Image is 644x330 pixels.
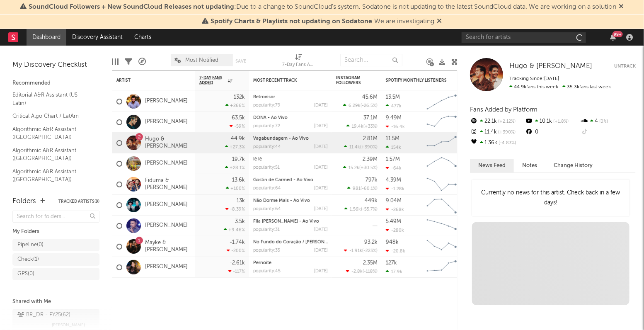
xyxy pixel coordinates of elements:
[351,269,363,274] span: -2.8k
[363,115,378,121] div: 37.1M
[423,257,460,278] svg: Chart title
[346,124,378,129] div: ( )
[58,199,99,204] button: Tracked Artists(9)
[362,207,376,212] span: -55.7 %
[12,239,99,251] a: Pipeline(0)
[145,177,191,192] a: Fiduma & [PERSON_NAME]
[211,18,435,25] span: : We are investigating
[253,219,319,224] a: Fila [PERSON_NAME] - Ao Vivo
[386,260,397,266] div: 127k
[314,165,328,170] div: [DATE]
[232,177,245,183] div: 13.6k
[145,222,188,229] a: [PERSON_NAME]
[386,207,404,212] div: -268k
[225,144,245,150] div: +27.3 %
[253,248,280,253] div: popularity: 35
[12,167,91,184] a: Algorithmic A&R Assistant ([GEOGRAPHIC_DATA])
[253,199,328,203] div: Não Dorme Mais - Ao Vivo
[350,207,361,212] span: 1.56k
[230,124,245,129] div: -59 %
[613,31,623,37] div: 99 +
[253,261,328,265] div: Pernoite
[470,116,525,127] div: 22.1k
[236,59,247,63] button: Save
[253,207,281,211] div: popularity: 64
[514,159,545,172] button: Notes
[145,201,188,209] a: [PERSON_NAME]
[237,198,245,204] div: 13k
[509,76,559,81] span: Tracking Since: [DATE]
[253,95,328,99] div: Retrovisor
[145,98,188,105] a: [PERSON_NAME]
[253,157,328,162] div: Iê Iê
[282,60,315,70] div: 7-Day Fans Added (7-Day Fans Added)
[365,198,378,204] div: 449k
[231,136,245,141] div: 44.9k
[145,119,188,126] a: [PERSON_NAME]
[598,119,608,124] span: 0 %
[386,219,401,224] div: 5.49M
[253,157,262,162] a: Iê Iê
[497,141,516,146] span: -4.83 %
[340,54,402,66] input: Search...
[253,145,281,149] div: popularity: 44
[386,103,402,109] div: 477k
[364,269,376,274] span: -118 %
[29,4,235,10] span: SoundCloud Followers + New SoundCloud Releases not updating
[232,115,245,121] div: 63.5k
[253,178,328,182] div: Gostin de Carmed - Ao Vivo
[314,103,328,108] div: [DATE]
[423,112,460,133] svg: Chart title
[470,127,525,138] div: 11.4k
[253,136,328,141] div: Vagabundagem - Ao Vivo
[314,248,328,253] div: [DATE]
[509,62,592,70] a: Hugo & [PERSON_NAME]
[509,85,558,90] span: 44.9k fans this week
[29,4,617,10] span: : Due to a change to SoundCloud's system, Sodatone is not updating to the latest SoundCloud data....
[227,248,245,253] div: -200 %
[17,269,34,279] div: GPS ( 0 )
[226,186,245,191] div: +100 %
[344,206,378,212] div: ( )
[314,228,328,232] div: [DATE]
[581,116,636,127] div: 4
[614,62,636,70] button: Untrack
[12,197,36,206] div: Folders
[349,249,362,253] span: -1.91k
[470,159,514,172] button: News Feed
[423,174,460,195] svg: Chart title
[423,236,460,257] svg: Chart title
[314,124,328,129] div: [DATE]
[17,255,39,264] div: Check ( 1 )
[186,58,219,63] span: Most Notified
[344,144,378,150] div: ( )
[386,198,402,204] div: 9.04M
[12,112,91,121] a: Critical Algo Chart / LatAm
[253,124,280,129] div: popularity: 72
[145,240,191,254] a: Mayke & [PERSON_NAME]
[361,145,376,150] span: +390 %
[386,124,405,129] div: -16.4k
[349,104,361,108] span: 6.29k
[352,124,363,129] span: 19.4k
[145,160,188,167] a: [PERSON_NAME]
[228,269,245,274] div: -117 %
[253,228,280,232] div: popularity: 31
[386,186,404,192] div: -1.28k
[230,240,245,245] div: -1.74k
[386,165,402,171] div: -64k
[472,180,629,216] div: Currently no news for this artist. Check back in a few days!
[361,166,376,170] span: +30.5 %
[253,199,310,203] a: Não Dorme Mais - Ao Vivo
[610,34,616,41] button: 99+
[199,75,226,85] span: 7-Day Fans Added
[253,240,328,245] div: No Fundo do Coração / Natasha
[112,50,119,74] div: Edit Columns
[386,136,399,141] div: 11.5M
[509,63,592,70] span: Hugo & [PERSON_NAME]
[145,264,188,271] a: [PERSON_NAME]
[253,95,275,99] a: Retrovisor
[346,269,378,274] div: ( )
[349,166,359,170] span: 15.2k
[253,165,280,170] div: popularity: 51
